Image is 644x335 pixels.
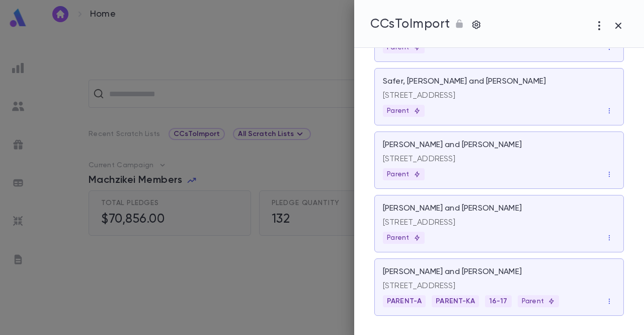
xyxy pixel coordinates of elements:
[383,267,522,277] p: [PERSON_NAME] and [PERSON_NAME]
[387,107,421,115] p: Parent
[383,154,615,164] p: [STREET_ADDRESS]
[383,77,546,87] p: Safer, [PERSON_NAME] and [PERSON_NAME]
[383,168,425,180] div: Parent
[383,140,522,150] p: [PERSON_NAME] and [PERSON_NAME]
[370,17,450,32] h5: CCsToImport
[383,281,615,291] p: [STREET_ADDRESS]
[383,105,425,117] div: Parent
[383,297,426,305] span: PARENT-A
[432,297,478,305] span: PARENT-KA
[387,170,421,178] p: Parent
[485,297,512,305] span: 16-17
[387,234,421,242] p: Parent
[518,295,559,307] div: Parent
[383,204,522,214] p: [PERSON_NAME] and [PERSON_NAME]
[383,218,615,228] p: [STREET_ADDRESS]
[383,232,425,244] div: Parent
[383,91,615,101] p: [STREET_ADDRESS]
[522,297,555,305] p: Parent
